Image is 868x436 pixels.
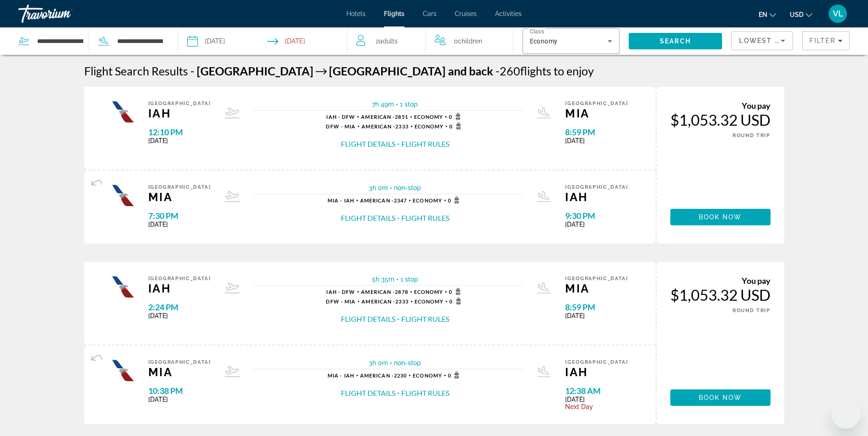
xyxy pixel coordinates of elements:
[148,137,211,144] span: [DATE]
[148,365,211,379] span: MIA
[267,27,305,55] button: Select return date
[670,111,771,129] div: $1,053.32 USD
[496,64,520,78] span: 260
[197,64,313,78] span: [GEOGRAPHIC_DATA]
[565,127,628,137] span: 8:59 PM
[326,298,356,304] span: DFW - MIA
[341,314,395,324] button: Flight Details
[394,184,421,191] span: non-stop
[361,123,408,129] span: 2333
[802,31,850,50] button: Filters
[376,35,398,48] span: 2
[341,213,395,223] button: Flight Details
[565,282,628,295] span: MIA
[329,64,446,78] span: [GEOGRAPHIC_DATA]
[361,114,408,120] span: 2851
[148,396,211,403] span: [DATE]
[326,289,355,295] span: IAH - DFW
[739,37,798,44] span: Lowest Price
[148,211,211,221] span: 7:30 PM
[379,37,398,45] span: Adults
[361,114,395,120] span: American -
[413,197,442,203] span: Economy
[346,10,366,17] a: Hotels
[670,389,771,406] button: Book now
[565,221,628,228] span: [DATE]
[148,312,211,319] span: [DATE]
[414,289,443,295] span: Economy
[448,64,493,78] span: and back
[455,10,477,17] a: Cruises
[187,27,225,55] button: Select depart date
[670,209,771,225] button: Book now
[369,184,388,191] span: 3h 0m
[565,184,628,190] span: [GEOGRAPHIC_DATA]
[831,399,861,429] iframe: Button to launch messaging window
[454,35,482,48] span: 0
[414,114,443,120] span: Economy
[565,386,628,396] span: 12:38 AM
[400,101,418,108] span: 1 stop
[394,359,421,367] span: non-stop
[759,8,776,21] button: Change language
[733,133,771,138] span: ROUND TRIP
[699,394,742,401] span: Book now
[448,197,462,204] span: 0
[148,127,211,137] span: 12:10 PM
[565,312,628,319] span: [DATE]
[565,396,628,403] span: [DATE]
[361,123,395,129] span: American -
[148,386,211,396] span: 10:38 PM
[328,372,354,378] span: MIA - IAH
[565,365,628,379] span: IAH
[458,37,482,45] span: Children
[400,276,418,283] span: 1 stop
[495,10,522,17] a: Activities
[148,282,211,295] span: IAH
[148,101,211,106] span: [GEOGRAPHIC_DATA]
[384,10,404,17] span: Flights
[565,211,628,221] span: 9:30 PM
[565,106,628,120] span: MIA
[670,276,771,286] div: You pay
[401,139,449,149] button: Flight Rules
[423,10,437,17] span: Cars
[190,64,194,78] span: -
[112,184,135,207] img: Airline logo
[448,372,462,379] span: 0
[739,35,785,46] mat-select: Sort by
[361,298,395,304] span: American -
[670,286,771,304] div: $1,053.32 USD
[449,298,464,305] span: 0
[369,359,388,367] span: 3h 0m
[565,302,628,312] span: 8:59 PM
[415,123,444,129] span: Economy
[148,184,211,190] span: [GEOGRAPHIC_DATA]
[401,314,449,324] button: Flight Rules
[401,213,449,223] button: Flight Rules
[148,359,211,365] span: [GEOGRAPHIC_DATA]
[660,37,691,45] span: Search
[112,101,135,123] img: Airline logo
[833,9,843,18] span: VL
[565,359,628,365] span: [GEOGRAPHIC_DATA]
[112,359,135,382] img: Airline logo
[341,139,395,149] button: Flight Details
[347,27,513,55] button: Travelers: 2 adults, 0 children
[565,190,628,204] span: IAH
[360,372,394,378] span: American -
[148,106,211,120] span: IAH
[415,298,444,304] span: Economy
[328,197,354,203] span: MIA - IAH
[496,64,500,78] span: -
[733,308,771,314] span: ROUND TRIP
[361,298,408,304] span: 2333
[565,137,628,144] span: [DATE]
[361,289,395,295] span: American -
[530,28,544,35] mat-label: Class
[148,221,211,228] span: [DATE]
[629,33,722,49] button: Search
